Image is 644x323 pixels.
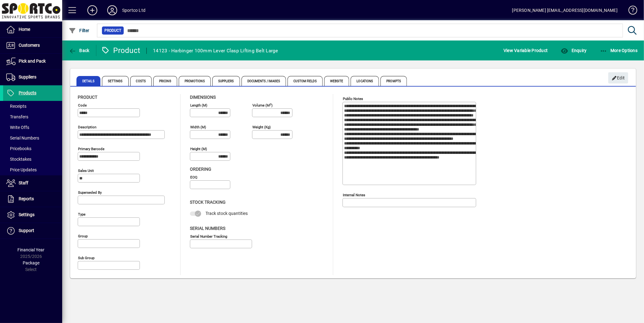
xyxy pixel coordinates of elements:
[102,5,122,16] button: Profile
[6,104,26,109] span: Receipts
[101,45,140,55] div: Product
[270,102,271,106] sup: 3
[78,234,88,238] mat-label: Group
[3,69,62,85] a: Suppliers
[122,5,145,15] div: Sportco Ltd
[3,22,62,37] a: Home
[130,76,152,86] span: Costs
[19,228,34,233] span: Support
[82,5,102,16] button: Add
[78,125,96,129] mat-label: Description
[608,72,628,83] button: Edit
[3,38,62,53] a: Customers
[190,103,207,107] mat-label: Length (m)
[612,73,625,83] span: Edit
[3,154,62,164] a: Stocktakes
[3,54,62,69] a: Pick and Pack
[19,180,28,185] span: Staff
[19,90,36,95] span: Products
[559,45,588,56] button: Enquiry
[78,212,85,216] mat-label: Type
[212,76,240,86] span: Suppliers
[190,175,197,179] mat-label: EOQ
[598,45,639,56] button: More Options
[153,76,177,86] span: Pricing
[3,143,62,154] a: Pricebooks
[205,211,248,216] span: Track stock quantities
[190,167,211,172] span: Ordering
[190,200,226,205] span: Stock Tracking
[252,125,271,129] mat-label: Weight (Kg)
[67,25,91,36] button: Filter
[62,45,96,56] app-page-header-button: Back
[512,5,618,15] div: [PERSON_NAME] [EMAIL_ADDRESS][DOMAIN_NAME]
[3,133,62,143] a: Serial Numbers
[600,48,638,53] span: More Options
[343,193,365,197] mat-label: Internal Notes
[252,103,273,107] mat-label: Volume (m )
[78,256,94,260] mat-label: Sub group
[3,164,62,175] a: Price Updates
[351,76,379,86] span: Locations
[3,122,62,133] a: Write Offs
[76,76,100,86] span: Details
[179,76,211,86] span: Promotions
[23,260,39,265] span: Package
[19,212,34,217] span: Settings
[502,45,549,56] button: View Variable Product
[67,45,91,56] button: Back
[287,76,322,86] span: Custom Fields
[19,59,46,64] span: Pick and Pack
[3,175,62,191] a: Staff
[380,76,407,86] span: Prompts
[19,27,30,32] span: Home
[19,74,36,79] span: Suppliers
[69,48,90,53] span: Back
[6,125,29,130] span: Write Offs
[190,226,225,231] span: Serial Numbers
[3,207,62,223] a: Settings
[561,48,586,53] span: Enquiry
[190,95,216,100] span: Dimensions
[6,114,28,119] span: Transfers
[78,103,87,107] mat-label: Code
[104,27,121,34] span: Product
[19,43,40,48] span: Customers
[241,76,286,86] span: Documents / Images
[18,247,45,252] span: Financial Year
[153,46,278,56] div: 14123 - Harbinger 100mm Lever Clasp Lifting Belt Large
[3,101,62,112] a: Receipts
[6,167,37,172] span: Price Updates
[102,76,129,86] span: Settings
[6,146,31,151] span: Pricebooks
[78,190,102,195] mat-label: Superseded by
[504,45,548,55] span: View Variable Product
[78,95,97,100] span: Product
[19,196,34,201] span: Reports
[324,76,349,86] span: Website
[343,97,363,101] mat-label: Public Notes
[6,157,31,162] span: Stocktakes
[3,112,62,122] a: Transfers
[190,234,227,238] mat-label: Serial Number tracking
[190,147,207,151] mat-label: Height (m)
[3,191,62,207] a: Reports
[78,147,104,151] mat-label: Primary barcode
[3,223,62,239] a: Support
[6,135,39,140] span: Serial Numbers
[624,1,636,21] a: Knowledge Base
[69,28,90,33] span: Filter
[190,125,206,129] mat-label: Width (m)
[78,169,94,173] mat-label: Sales unit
